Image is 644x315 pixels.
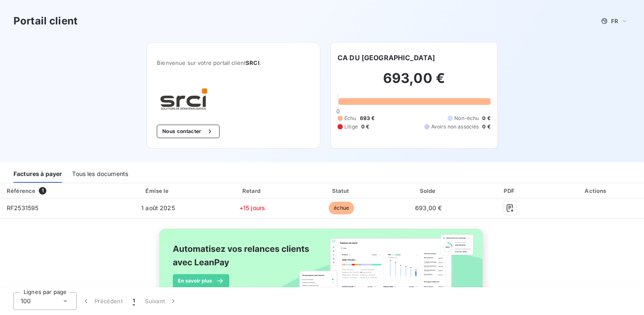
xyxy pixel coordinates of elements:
[77,292,128,310] button: Précédent
[157,125,219,138] button: Nous contacter
[140,292,182,310] button: Suivant
[128,292,140,310] button: 1
[361,123,369,131] span: 0 €
[550,187,642,195] div: Actions
[72,165,128,183] div: Tous les documents
[611,18,618,24] span: FR
[344,115,357,122] span: Échu
[239,204,265,211] span: +15 jours
[454,115,479,122] span: Non-échu
[13,165,62,183] div: Factures à payer
[39,187,46,195] span: 1
[13,13,78,29] h3: Portail client
[473,187,547,195] div: PDF
[329,202,354,214] span: échue
[338,70,491,95] h2: 693,00 €
[21,297,31,305] span: 100
[344,123,358,131] span: Litige
[336,108,340,115] span: 0
[360,115,375,122] span: 693 €
[299,187,384,195] div: Statut
[338,53,435,63] h6: CA DU [GEOGRAPHIC_DATA]
[482,123,490,131] span: 0 €
[246,59,260,66] span: SRCI
[7,204,38,211] span: RF2531595
[110,187,205,195] div: Émise le
[157,86,211,111] img: Company logo
[133,297,135,305] span: 1
[209,187,296,195] div: Retard
[157,59,310,66] span: Bienvenue sur votre portail client .
[387,187,470,195] div: Solde
[7,187,35,194] div: Référence
[415,204,442,211] span: 693,00 €
[141,204,175,211] span: 1 août 2025
[482,115,490,122] span: 0 €
[431,123,479,131] span: Avoirs non associés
